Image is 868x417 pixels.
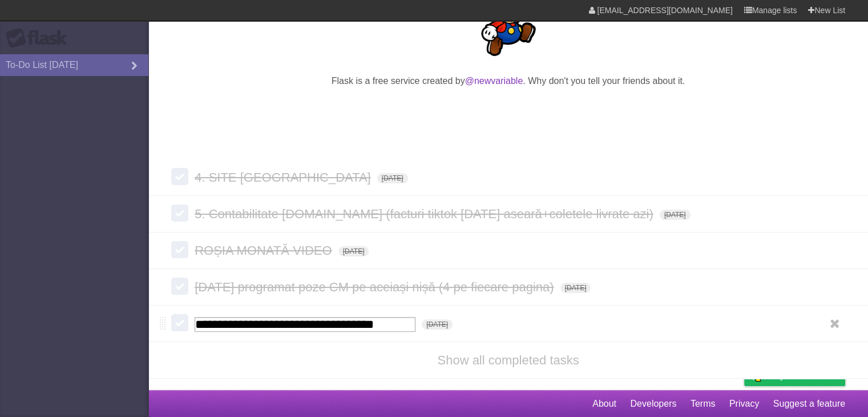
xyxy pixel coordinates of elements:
[171,205,188,222] label: Done
[560,283,591,293] span: [DATE]
[171,314,188,331] label: Done
[195,207,656,221] span: 5. Contabilitate [DOMAIN_NAME] (facturi tiktok [DATE] aseară+coletele livrate azi)
[660,210,691,220] span: [DATE]
[773,393,845,415] a: Suggest a feature
[465,76,523,86] a: @newvariable
[488,102,529,118] iframe: X Post Button
[768,366,839,386] span: Buy me a coffee
[729,393,759,415] a: Privacy
[592,393,616,415] a: About
[171,241,188,258] label: Done
[630,393,676,415] a: Developers
[377,173,408,183] span: [DATE]
[171,74,845,88] p: Flask is a free service created by . Why don't you tell your friends about it.
[338,246,369,256] span: [DATE]
[6,28,74,49] div: Flask
[195,280,556,294] span: [DATE] programat poze CM pe aceiași nișă (4 pe fiecare pagina)
[195,170,373,185] span: 4. SITE [GEOGRAPHIC_DATA]
[171,168,188,185] label: Done
[691,393,716,415] a: Terms
[437,353,579,367] a: Show all completed tasks
[171,278,188,295] label: Done
[422,319,453,330] span: [DATE]
[195,243,334,258] span: ROȘIA MONATĂ VIDEO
